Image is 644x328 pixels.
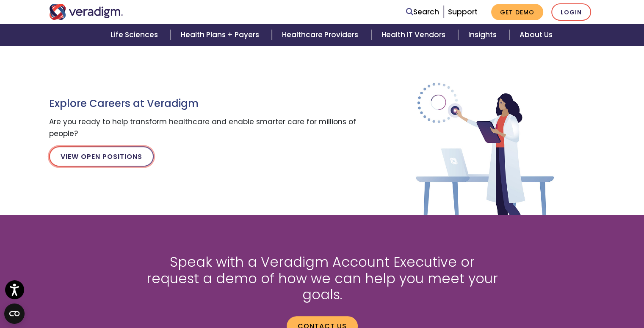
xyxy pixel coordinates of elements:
a: Health Plans + Payers [171,24,272,46]
img: Veradigm logo [49,4,123,20]
a: Get Demo [491,4,543,20]
h3: Explore Careers at Veradigm [49,98,362,110]
a: View Open Positions [49,146,154,167]
a: Healthcare Providers [272,24,371,46]
a: Search [406,6,439,18]
a: Insights [458,24,509,46]
a: Health IT Vendors [371,24,458,46]
button: Open CMP widget [4,303,25,324]
a: Support [448,7,478,17]
p: Are you ready to help transform healthcare and enable smarter care for millions of people? [49,116,362,139]
a: About Us [509,24,563,46]
a: Login [551,3,591,21]
a: Life Sciences [100,24,171,46]
h2: Speak with a Veradigm Account Executive or request a demo of how we can help you meet your goals. [142,254,502,303]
